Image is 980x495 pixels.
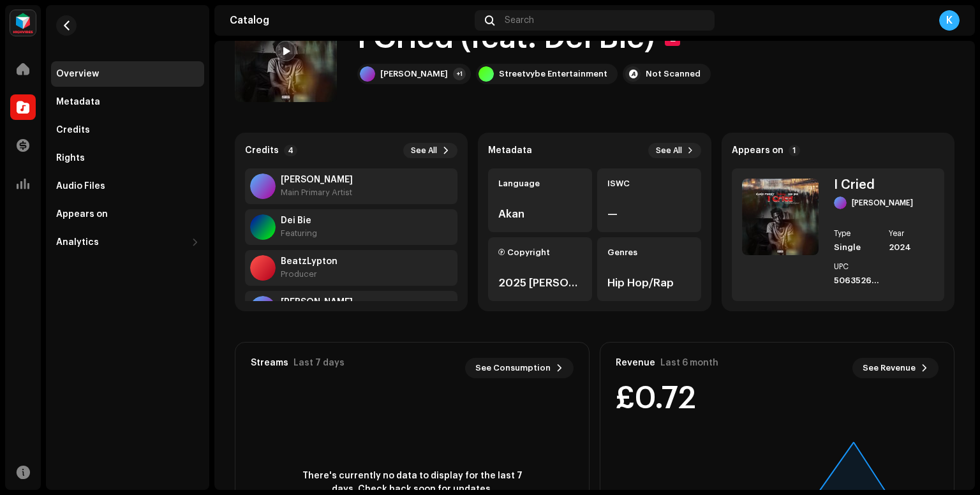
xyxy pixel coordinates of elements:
re-m-nav-item: Appears on [51,202,204,227]
div: I Cried [834,179,934,191]
div: Producer [281,269,338,279]
div: Genres [607,247,691,258]
button: See All [403,143,457,158]
div: Streams [251,358,288,368]
re-m-nav-dropdown: Analytics [51,230,204,255]
button: See Consumption [465,358,574,378]
div: Language [498,179,582,189]
button: See Revenue [852,358,939,378]
div: [PERSON_NAME] [852,198,913,208]
div: 5063526720291 [834,276,879,286]
div: Last 7 days [293,358,345,368]
re-m-nav-item: Metadata [51,89,204,115]
div: Year [889,230,934,237]
re-m-nav-item: Audio Files [51,174,204,199]
span: See All [656,145,682,156]
div: Analytics [56,237,99,247]
div: Credits [56,125,90,135]
div: [PERSON_NAME] [380,69,448,79]
div: Streetvybe Entertainment [499,69,607,79]
img: 1c642949-c0c9-4533-8644-d3d31d06633f [742,179,819,255]
re-m-nav-item: Credits [51,117,204,143]
div: Main Primary Artist [281,188,353,198]
img: feab3aad-9b62-475c-8caf-26f15a9573ee [10,10,36,36]
div: Audio Files [56,181,105,191]
div: Catalog [230,15,470,26]
strong: Dei Bie [281,216,317,226]
div: +1 [453,68,466,80]
div: Overview [56,69,99,79]
span: See All [411,145,437,156]
strong: Appears on [732,145,783,156]
div: Not Scanned [646,69,701,79]
re-m-nav-item: Rights [51,145,204,171]
div: Hip Hop/Rap [607,276,691,291]
div: Appears on [56,209,108,219]
p-badge: 4 [284,145,297,156]
strong: BeatzLypton [281,256,338,267]
re-m-nav-item: Overview [51,61,204,87]
span: See Revenue [863,355,916,381]
div: Type [834,230,879,237]
div: Single [834,242,879,253]
div: Revenue [616,358,655,368]
strong: Metadata [488,145,532,156]
button: See All [648,143,701,158]
div: K [939,10,960,31]
strong: Credits [245,145,279,156]
div: ISWC [607,179,691,189]
p-badge: 1 [789,145,800,156]
div: — [607,207,691,222]
span: See Consumption [475,355,551,381]
div: 2024 [889,242,934,253]
div: Rights [56,153,85,163]
div: Featuring [281,228,317,239]
div: Ⓟ Copyright [498,247,582,258]
div: 2025 [PERSON_NAME] [498,276,582,291]
div: Last 6 month [660,358,718,368]
span: Search [505,15,534,26]
div: Akan [498,207,582,222]
div: Metadata [56,97,100,107]
div: UPC [834,263,879,270]
strong: Kuka Perry [281,297,353,307]
strong: Kuka Perry [281,175,353,185]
